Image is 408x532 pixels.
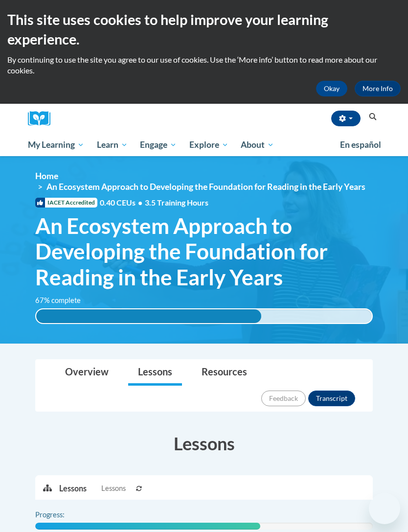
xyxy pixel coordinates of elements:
span: My Learning [28,139,84,151]
span: An Ecosystem Approach to Developing the Foundation for Reading in the Early Years [46,182,365,192]
a: Lessons [128,360,182,386]
span: 0.40 CEUs [100,197,145,208]
a: Cox Campus [28,111,57,126]
a: Explore [183,134,235,156]
span: 3.5 Training Hours [145,198,208,207]
a: Home [35,171,58,181]
button: Okay [316,81,347,96]
div: 67% complete [36,309,261,323]
span: IACET Accredited [35,198,97,208]
a: Engage [134,134,183,156]
a: En español [334,135,387,155]
span: • [138,198,142,207]
span: Engage [140,139,177,151]
button: Transcript [308,391,355,406]
a: About [235,134,281,156]
span: En español [340,139,381,150]
button: Account Settings [331,111,361,126]
iframe: Button to launch messaging window [369,493,400,524]
a: Learn [91,134,134,156]
span: Explore [189,139,228,151]
span: Lessons [101,483,126,494]
p: Lessons [59,483,87,494]
label: Progress: [35,509,91,520]
a: My Learning [22,134,91,156]
h2: This site uses cookies to help improve your learning experience. [7,10,401,49]
label: 67% complete [35,295,91,306]
h3: Lessons [35,431,373,456]
span: An Ecosystem Approach to Developing the Foundation for Reading in the Early Years [35,213,373,290]
a: More Info [355,81,401,96]
div: Main menu [21,134,387,156]
button: Search [365,111,380,123]
span: Learn [97,139,128,151]
span: About [241,139,274,151]
img: Logo brand [28,111,57,126]
a: Resources [192,360,257,386]
p: By continuing to use the site you agree to our use of cookies. Use the ‘More info’ button to read... [7,54,401,76]
button: Feedback [261,391,306,406]
a: Overview [55,360,118,386]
